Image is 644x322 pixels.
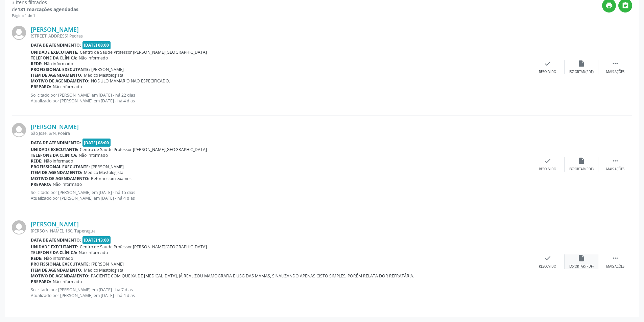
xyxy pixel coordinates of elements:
div: Mais ações [606,264,624,269]
b: Item de agendamento: [31,267,82,273]
a: [PERSON_NAME] [31,26,79,33]
span: [DATE] 08:00 [82,41,111,49]
div: Mais ações [606,167,624,172]
span: PACIENTE COM QUEIXA DE [MEDICAL_DATA], JÁ REALIZOU MAMOGRAFIA E USG DAS MAMAS, SINALIZANDO APENAS... [91,273,414,279]
span: Retorno com exames [91,176,132,181]
i: print [605,2,613,9]
span: [PERSON_NAME] [91,164,124,170]
i: insert_drive_file [578,157,585,165]
div: Mais ações [606,70,624,74]
b: Rede: [31,158,43,164]
div: [STREET_ADDRESS] Pedras [31,33,531,39]
a: [PERSON_NAME] [31,220,79,228]
span: [PERSON_NAME] [91,67,124,72]
a: [PERSON_NAME] [31,123,79,130]
span: Não informado [79,250,108,255]
b: Profissional executante: [31,261,90,267]
b: Data de atendimento: [31,237,81,243]
p: Solicitado por [PERSON_NAME] em [DATE] - há 7 dias Atualizado por [PERSON_NAME] em [DATE] - há 4 ... [31,287,531,298]
div: São Jose, S/N, Poeira [31,130,531,136]
div: Resolvido [539,264,556,269]
i:  [612,157,619,165]
span: Médico Mastologista [84,170,123,175]
span: Não informado [44,255,73,261]
i: insert_drive_file [578,254,585,262]
span: [PERSON_NAME] [91,261,124,267]
i:  [622,2,629,9]
b: Unidade executante: [31,147,78,152]
b: Profissional executante: [31,67,90,72]
span: Não informado [79,152,108,158]
div: Resolvido [539,167,556,172]
i: check [544,157,551,165]
b: Preparo: [31,279,51,284]
img: img [12,220,26,234]
span: Centro de Saude Professor [PERSON_NAME][GEOGRAPHIC_DATA] [80,49,207,55]
span: Não informado [53,84,82,90]
span: [DATE] 08:00 [82,139,111,146]
span: Centro de Saude Professor [PERSON_NAME][GEOGRAPHIC_DATA] [80,147,207,152]
div: de [12,6,78,13]
i:  [612,60,619,67]
img: img [12,123,26,137]
p: Solicitado por [PERSON_NAME] em [DATE] - há 22 dias Atualizado por [PERSON_NAME] em [DATE] - há 4... [31,92,531,104]
div: Resolvido [539,70,556,74]
b: Unidade executante: [31,244,78,250]
b: Data de atendimento: [31,140,81,146]
span: Centro de Saude Professor [PERSON_NAME][GEOGRAPHIC_DATA] [80,244,207,250]
span: NODULO MAMARIO NAO ESPECIFICADO. [91,78,170,84]
b: Motivo de agendamento: [31,273,90,279]
b: Item de agendamento: [31,170,82,175]
span: [DATE] 13:00 [82,236,111,244]
b: Telefone da clínica: [31,250,77,255]
b: Motivo de agendamento: [31,176,90,181]
b: Item de agendamento: [31,72,82,78]
span: Não informado [53,279,82,284]
span: Não informado [79,55,108,61]
b: Rede: [31,255,43,261]
b: Data de atendimento: [31,42,81,48]
span: Médico Mastologista [84,267,123,273]
b: Telefone da clínica: [31,152,77,158]
i: check [544,60,551,67]
strong: 131 marcações agendadas [18,6,78,13]
span: Médico Mastologista [84,72,123,78]
span: Não informado [44,158,73,164]
p: Solicitado por [PERSON_NAME] em [DATE] - há 15 dias Atualizado por [PERSON_NAME] em [DATE] - há 4... [31,190,531,201]
i:  [612,254,619,262]
b: Preparo: [31,181,51,187]
b: Rede: [31,61,43,67]
b: Profissional executante: [31,164,90,170]
i: check [544,254,551,262]
b: Unidade executante: [31,49,78,55]
div: [PERSON_NAME], 160, Taperagua [31,228,531,234]
b: Telefone da clínica: [31,55,77,61]
div: Exportar (PDF) [569,167,594,172]
b: Motivo de agendamento: [31,78,90,84]
span: Não informado [53,181,82,187]
div: Página 1 de 1 [12,13,78,19]
img: img [12,26,26,40]
span: Não informado [44,61,73,67]
div: Exportar (PDF) [569,70,594,74]
b: Preparo: [31,84,51,90]
i: insert_drive_file [578,60,585,67]
div: Exportar (PDF) [569,264,594,269]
